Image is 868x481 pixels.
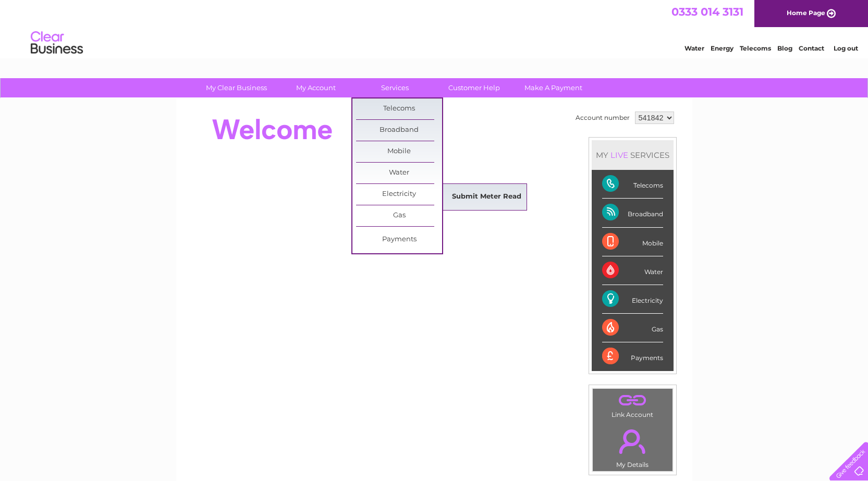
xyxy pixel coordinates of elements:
[356,184,442,205] a: Electricity
[352,78,438,97] a: Services
[573,109,632,127] td: Account number
[602,170,663,199] div: Telecoms
[356,120,442,141] a: Broadband
[592,140,674,170] div: MY SERVICES
[602,256,663,285] div: Water
[602,342,663,371] div: Payments
[595,423,670,460] a: .
[684,44,704,52] a: Water
[592,421,673,472] td: My Details
[602,199,663,227] div: Broadband
[356,141,442,162] a: Mobile
[431,78,517,97] a: Customer Help
[188,6,681,51] div: Clear Business is a trading name of Verastar Limited (registered in [GEOGRAPHIC_DATA] No. 3667643...
[444,187,530,207] a: Submit Meter Read
[711,44,733,52] a: Energy
[777,44,792,52] a: Blog
[193,78,279,97] a: My Clear Business
[356,98,442,119] a: Telecoms
[740,44,771,52] a: Telecoms
[834,44,858,52] a: Log out
[356,229,442,250] a: Payments
[273,78,359,97] a: My Account
[602,228,663,256] div: Mobile
[799,44,824,52] a: Contact
[356,205,442,226] a: Gas
[592,388,673,421] td: Link Account
[30,27,83,59] img: logo.png
[595,391,670,410] a: .
[671,5,743,18] a: 0333 014 3131
[356,163,442,183] a: Water
[608,150,630,160] div: LIVE
[510,78,596,97] a: Make A Payment
[602,285,663,314] div: Electricity
[602,314,663,342] div: Gas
